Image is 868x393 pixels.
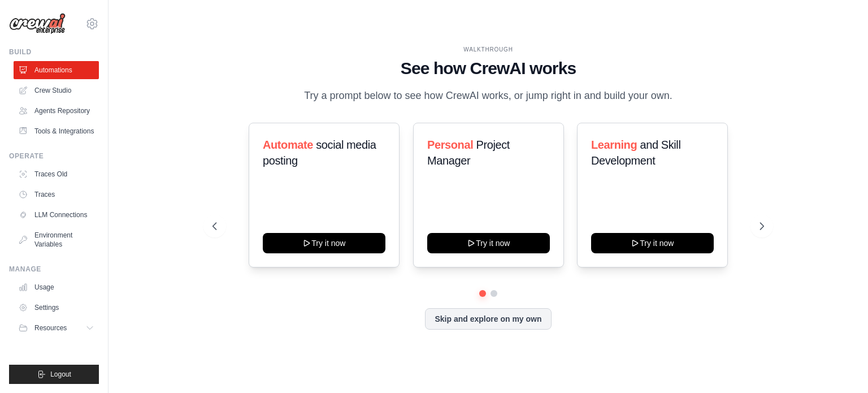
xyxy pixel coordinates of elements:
div: WALKTHROUGH [212,45,764,54]
span: Resources [34,323,67,332]
a: Environment Variables [14,226,99,253]
span: social media posting [263,139,376,167]
h1: See how CrewAI works [212,58,764,79]
span: Project Manager [427,139,510,167]
span: Learning [591,139,637,151]
span: Automate [263,139,313,151]
button: Try it now [427,233,550,253]
a: Traces [14,185,99,204]
a: Settings [14,299,99,317]
p: Try a prompt below to see how CrewAI works, or jump right in and build your own. [298,88,678,104]
a: LLM Connections [14,206,99,224]
a: Traces Old [14,165,99,183]
a: Agents Repository [14,102,99,120]
div: Manage [9,265,99,274]
button: Logout [9,365,99,384]
span: and Skill Development [591,139,680,167]
button: Skip and explore on my own [425,308,551,330]
div: Build [9,47,99,57]
a: Usage [14,278,99,296]
a: Tools & Integrations [14,122,99,140]
button: Try it now [591,233,714,253]
a: Automations [14,61,99,79]
a: Crew Studio [14,81,99,100]
span: Personal [427,139,473,151]
span: Logout [50,370,71,379]
button: Try it now [263,233,385,253]
button: Resources [14,319,99,337]
div: Operate [9,152,99,161]
img: Logo [9,13,66,34]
